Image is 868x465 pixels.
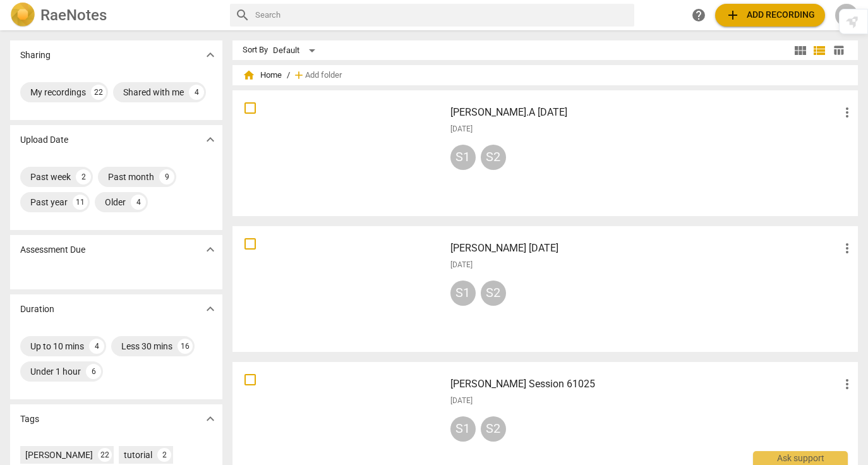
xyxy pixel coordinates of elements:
[10,3,35,28] img: Logo
[91,85,106,100] div: 22
[835,4,858,27] button: SR
[243,45,268,55] div: Sort By
[243,69,282,82] span: Home
[105,196,126,208] div: Older
[725,8,740,23] span: add
[73,195,88,210] div: 11
[305,71,342,80] span: Add folder
[481,145,506,170] div: S2
[255,5,630,25] input: Search
[450,396,473,406] span: [DATE]
[812,43,827,58] span: view_list
[791,41,810,60] button: Tile view
[20,303,54,316] p: Duration
[201,240,220,259] button: Show more
[481,416,506,442] div: S2
[30,171,71,183] div: Past week
[178,339,193,354] div: 16
[201,130,220,149] button: Show more
[840,377,855,392] span: more_vert
[89,339,104,354] div: 4
[450,145,476,170] div: S1
[201,409,220,428] button: Show more
[189,85,204,100] div: 4
[829,41,848,60] button: Table view
[450,281,476,306] div: S1
[123,86,184,99] div: Shared with me
[86,364,101,379] div: 6
[203,132,218,147] span: expand_more
[20,49,51,62] p: Sharing
[124,449,152,461] div: tutorial
[687,4,710,27] a: Help
[715,4,825,27] button: Upload
[237,231,854,347] a: [PERSON_NAME] [DATE][DATE]S1S2
[481,281,506,306] div: S2
[159,169,174,184] div: 9
[121,340,172,353] div: Less 30 mins
[76,169,91,184] div: 2
[20,243,85,257] p: Assessment Due
[203,301,218,317] span: expand_more
[25,449,93,461] div: [PERSON_NAME]
[20,413,39,426] p: Tags
[30,196,68,208] div: Past year
[98,448,112,462] div: 22
[131,195,146,210] div: 4
[810,41,829,60] button: List view
[201,45,220,64] button: Show more
[725,8,815,23] span: Add recording
[30,86,86,99] div: My recordings
[237,95,854,212] a: [PERSON_NAME].A [DATE][DATE]S1S2
[450,105,840,120] h3: Laura.A 09.10.25
[273,40,320,61] div: Default
[450,241,840,256] h3: Sharon B 08.10.25
[691,8,706,23] span: help
[30,365,81,378] div: Under 1 hour
[235,8,250,23] span: search
[450,124,473,135] span: [DATE]
[10,3,220,28] a: LogoRaeNotes
[20,133,68,147] p: Upload Date
[450,416,476,442] div: S1
[157,448,171,462] div: 2
[450,260,473,270] span: [DATE]
[840,105,855,120] span: more_vert
[450,377,840,392] h3: Sharon Session 61025
[833,44,845,56] span: table_chart
[292,69,305,82] span: add
[203,411,218,426] span: expand_more
[753,451,848,465] div: Ask support
[30,340,84,353] div: Up to 10 mins
[793,43,808,58] span: view_module
[201,299,220,318] button: Show more
[287,71,290,80] span: /
[840,241,855,256] span: more_vert
[108,171,154,183] div: Past month
[243,69,255,82] span: home
[203,47,218,63] span: expand_more
[203,242,218,257] span: expand_more
[40,6,107,24] h2: RaeNotes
